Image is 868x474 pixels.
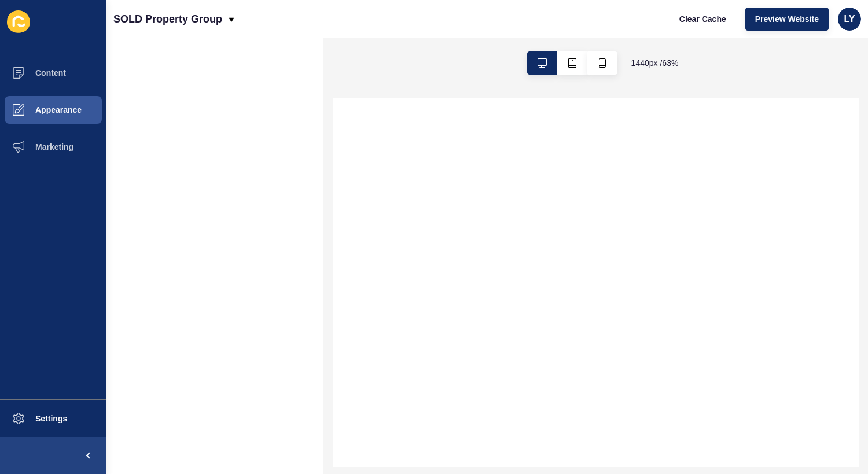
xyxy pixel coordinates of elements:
p: SOLD Property Group [113,5,222,34]
span: Clear Cache [679,13,726,25]
button: Clear Cache [670,8,736,31]
span: Preview Website [755,13,819,25]
span: 1440 px / 63 % [631,57,679,69]
span: LY [844,13,855,25]
button: Preview Website [745,8,829,31]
